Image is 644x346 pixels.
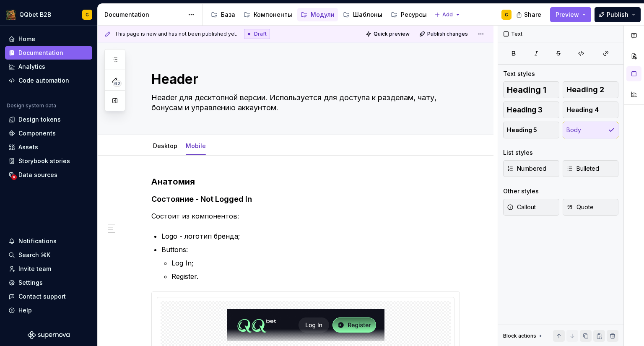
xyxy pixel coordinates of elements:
[5,290,92,303] button: Contact support
[18,278,43,287] div: Settings
[104,10,184,19] div: Documentation
[7,102,56,109] div: Design system data
[18,157,70,165] div: Storybook stories
[18,129,56,138] div: Components
[153,142,177,149] a: Desktop
[151,176,460,187] h3: Анатомия
[18,115,61,124] div: Design tokens
[503,160,559,177] button: Numbered
[5,168,92,182] a: Data sources
[18,49,63,57] div: Documentation
[297,8,338,21] a: Модули
[5,276,92,289] a: Settings
[566,106,599,114] span: Heading 4
[18,306,32,315] div: Help
[18,171,57,179] div: Data sources
[18,265,51,273] div: Invite team
[505,11,508,18] div: G
[18,251,50,259] div: Search ⌘K
[427,31,468,37] span: Publish changes
[5,74,92,87] a: Code automation
[186,142,206,149] a: Mobile
[18,143,38,151] div: Assets
[5,46,92,60] a: Documentation
[5,127,92,140] a: Components
[507,203,536,211] span: Callout
[18,62,45,71] div: Analytics
[5,234,92,248] button: Notifications
[114,31,237,37] span: This page is new and has not been published yet.
[19,10,51,19] div: QQbet B2B
[161,245,460,255] p: Buttons:
[507,126,537,134] span: Heading 5
[507,164,546,173] span: Numbered
[566,203,594,211] span: Quote
[503,101,559,118] button: Heading 3
[221,10,235,19] div: База
[28,331,70,339] svg: Supernova Logo
[563,101,619,118] button: Heading 4
[503,333,536,339] div: Block actions
[150,91,458,114] textarea: Header для десктопной версии. Используется для доступа к разделам, чату, бонусам и управлению акк...
[556,10,579,19] span: Preview
[311,10,335,19] div: Модули
[503,122,559,138] button: Heading 5
[401,10,427,19] div: Ресурсы
[5,304,92,317] button: Help
[607,10,628,19] span: Publish
[507,86,546,94] span: Heading 1
[151,195,252,203] strong: Состояние - Not Logged In
[503,81,559,98] button: Heading 1
[171,258,460,268] p: Log In;
[566,86,604,94] span: Heading 2
[113,80,122,87] span: 62
[524,10,541,19] span: Share
[340,8,386,21] a: Шаблоны
[5,154,92,168] a: Storybook stories
[161,231,460,241] p: Logo - логотип бренда;
[240,8,296,21] a: Компоненты
[363,28,413,40] button: Quick preview
[550,7,591,22] button: Preview
[5,248,92,262] button: Search ⌘K
[6,10,16,20] img: 491028fe-7948-47f3-9fb2-82dab60b8b20.png
[182,137,209,154] div: Mobile
[2,5,96,23] button: QQbet B2BG
[432,9,463,21] button: Add
[254,31,267,37] span: Draft
[208,6,430,23] div: Page tree
[503,148,533,157] div: List styles
[563,160,619,177] button: Bulleted
[5,140,92,154] a: Assets
[18,76,69,85] div: Code automation
[5,60,92,73] a: Analytics
[5,32,92,46] a: Home
[150,69,458,89] textarea: Header
[503,199,559,216] button: Callout
[208,8,239,21] a: База
[353,10,382,19] div: Шаблоны
[595,7,641,22] button: Publish
[503,70,535,78] div: Text styles
[566,164,599,173] span: Bulleted
[563,199,619,216] button: Quote
[503,187,539,195] div: Other styles
[5,113,92,126] a: Design tokens
[18,35,35,43] div: Home
[86,11,89,18] div: G
[5,262,92,276] a: Invite team
[442,11,453,18] span: Add
[417,28,472,40] button: Publish changes
[374,31,410,37] span: Quick preview
[512,7,547,22] button: Share
[563,81,619,98] button: Heading 2
[151,211,460,221] p: Состоит из компонентов:
[171,271,460,281] p: Register.
[503,330,544,342] div: Block actions
[387,8,430,21] a: Ресурсы
[254,10,292,19] div: Компоненты
[150,137,181,154] div: Desktop
[507,106,543,114] span: Heading 3
[18,292,66,301] div: Contact support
